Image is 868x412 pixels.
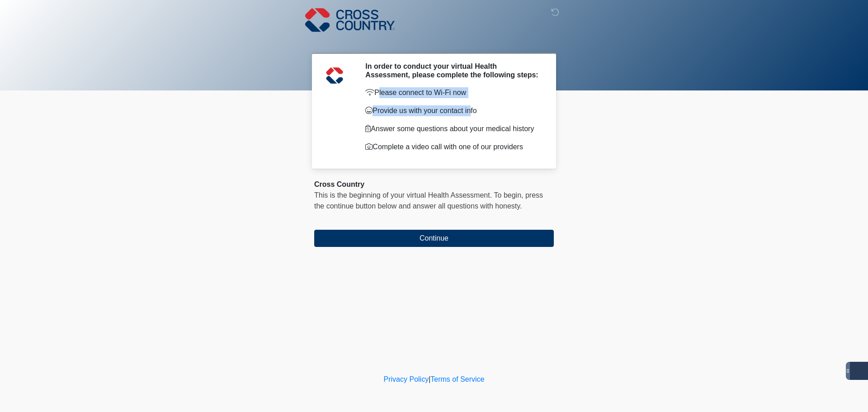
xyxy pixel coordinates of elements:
p: Complete a video call with one of our providers [365,142,540,152]
span: This is the beginning of your virtual Health Assessment. [314,191,492,199]
button: Continue [314,230,554,247]
span: To begin, [494,191,525,199]
h1: ‎ ‎ ‎ [307,33,561,49]
a: Terms of Service [430,375,484,383]
a: | [429,375,430,383]
p: Answer some questions about your medical history [365,123,540,134]
p: Provide us with your contact info [365,105,540,116]
p: Please connect to Wi-Fi now [365,87,540,98]
img: Cross Country Logo [305,7,395,33]
a: Privacy Policy [384,375,429,383]
img: Agent Avatar [321,62,348,89]
span: press the continue button below and answer all questions with honesty. [314,191,543,210]
h2: In order to conduct your virtual Health Assessment, please complete the following steps: [365,62,540,79]
div: Cross Country [314,179,554,190]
